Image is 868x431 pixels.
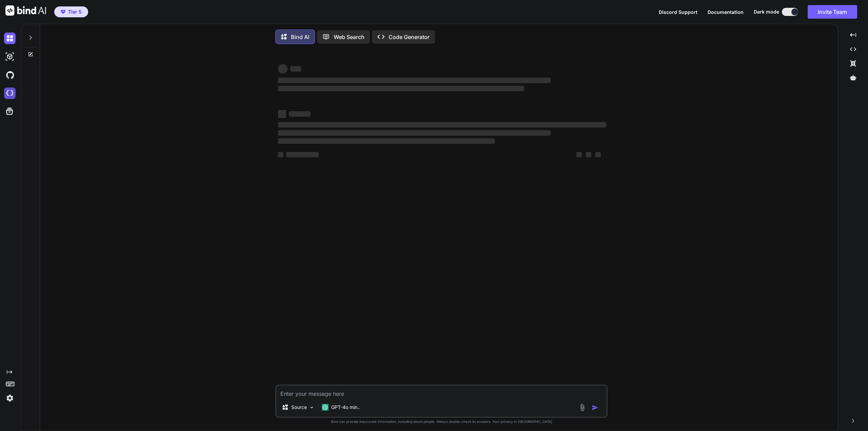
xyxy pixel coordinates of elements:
[290,66,301,72] span: ‌
[331,404,360,411] p: GPT-4o min..
[592,404,598,411] img: icon
[291,33,309,41] p: Bind AI
[289,111,311,117] span: ‌
[586,152,591,157] span: ‌
[708,8,744,16] button: Documentation
[278,152,283,157] span: ‌
[334,33,364,41] p: Web Search
[708,9,744,15] span: Documentation
[291,404,307,411] p: Source
[278,122,606,128] span: ‌
[278,138,495,144] span: ‌
[595,152,601,157] span: ‌
[278,110,286,118] span: ‌
[576,152,582,157] span: ‌
[286,152,319,157] span: ‌
[275,419,608,424] p: Bind can provide inaccurate information, including about people. Always double-check its answers....
[54,6,88,17] button: premiumTier 5
[4,51,16,62] img: darkAi-studio
[4,392,16,404] img: settings
[808,5,857,19] button: Invite Team
[4,87,16,99] img: cloudideIcon
[278,130,550,136] span: ‌
[278,86,524,91] span: ‌
[61,10,65,14] img: premium
[659,9,697,15] span: Discord Support
[322,404,329,411] img: GPT-4o mini
[278,64,288,74] span: ‌
[5,5,46,16] img: Bind AI
[278,78,550,83] span: ‌
[659,8,697,16] button: Discord Support
[4,69,16,81] img: githubDark
[4,33,16,44] img: darkChat
[389,33,430,41] p: Code Generator
[578,404,586,411] img: attachment
[68,8,82,15] span: Tier 5
[754,8,779,15] span: Dark mode
[309,405,315,410] img: Pick Models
